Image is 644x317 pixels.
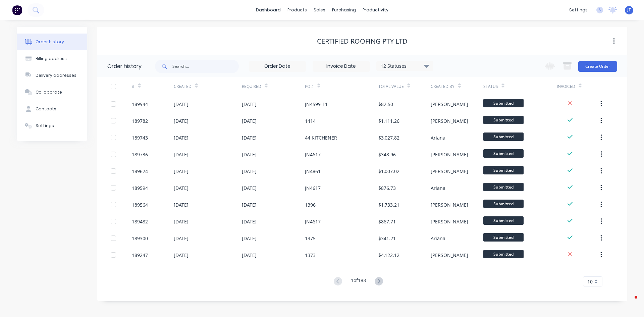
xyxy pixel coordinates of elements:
[305,84,314,90] div: PO #
[378,218,396,225] div: $867.71
[329,5,359,15] div: purchasing
[242,201,257,208] div: [DATE]
[378,117,399,124] div: $1,111.26
[242,235,257,242] div: [DATE]
[483,200,524,208] span: Submitted
[305,252,316,259] div: 1373
[431,201,468,208] div: [PERSON_NAME]
[305,151,321,158] div: JN4617
[132,184,148,192] div: 189594
[483,166,524,174] span: Submitted
[12,5,22,15] img: Factory
[431,101,468,108] div: [PERSON_NAME]
[132,84,135,90] div: #
[431,151,468,158] div: [PERSON_NAME]
[305,235,316,242] div: 1375
[305,77,378,96] div: PO #
[378,84,404,90] div: Total Value
[242,77,305,96] div: Required
[174,151,189,158] div: [DATE]
[17,34,87,50] button: Order history
[132,235,148,242] div: 189300
[483,149,524,158] span: Submitted
[578,61,617,72] button: Create Order
[284,5,310,15] div: products
[483,250,524,258] span: Submitted
[242,134,257,141] div: [DATE]
[587,278,593,285] span: 10
[172,60,239,73] input: Search...
[431,77,483,96] div: Created By
[431,168,468,175] div: [PERSON_NAME]
[351,277,366,286] div: 1 of 183
[174,117,189,124] div: [DATE]
[317,37,408,45] div: Certified Roofing Pty Ltd
[132,201,148,208] div: 189564
[378,134,399,141] div: $3,027.82
[305,201,316,208] div: 1396
[132,252,148,259] div: 189247
[132,168,148,175] div: 189624
[242,117,257,124] div: [DATE]
[174,84,192,90] div: Created
[431,184,445,192] div: Ariana
[305,134,337,141] div: 44 KITCHENER
[174,218,189,225] div: [DATE]
[305,101,328,108] div: JN4599-11
[249,61,306,71] input: Order Date
[378,168,399,175] div: $1,007.02
[359,5,392,15] div: productivity
[253,5,284,15] a: dashboard
[174,201,189,208] div: [DATE]
[378,101,393,108] div: $82.50
[174,235,189,242] div: [DATE]
[431,117,468,124] div: [PERSON_NAME]
[132,218,148,225] div: 189482
[431,218,468,225] div: [PERSON_NAME]
[132,101,148,108] div: 189944
[431,252,468,259] div: [PERSON_NAME]
[132,134,148,141] div: 189743
[431,235,445,242] div: Ariana
[627,7,631,13] span: JT
[174,77,242,96] div: Created
[378,235,396,242] div: $341.21
[107,62,142,70] div: Order history
[483,183,524,191] span: Submitted
[313,61,369,71] input: Invoice Date
[483,133,524,141] span: Submitted
[378,151,396,158] div: $348.96
[242,218,257,225] div: [DATE]
[305,168,321,175] div: JN4861
[242,252,257,259] div: [DATE]
[378,201,399,208] div: $1,733.21
[483,77,557,96] div: Status
[557,77,599,96] div: Invoiced
[242,168,257,175] div: [DATE]
[310,5,329,15] div: sales
[557,84,575,90] div: Invoiced
[174,134,189,141] div: [DATE]
[132,117,148,124] div: 189782
[431,84,454,90] div: Created By
[378,77,431,96] div: Total Value
[17,67,87,84] button: Delivery addresses
[174,184,189,192] div: [DATE]
[378,252,399,259] div: $4,122.12
[17,50,87,67] button: Billing address
[431,134,445,141] div: Ariana
[566,5,591,15] div: settings
[36,123,54,129] div: Settings
[36,72,76,78] div: Delivery addresses
[174,168,189,175] div: [DATE]
[174,101,189,108] div: [DATE]
[242,151,257,158] div: [DATE]
[483,233,524,242] span: Submitted
[17,84,87,101] button: Collaborate
[377,62,433,70] div: 12 Statuses
[242,101,257,108] div: [DATE]
[242,84,261,90] div: Required
[483,99,524,107] span: Submitted
[305,218,321,225] div: JN4617
[132,77,174,96] div: #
